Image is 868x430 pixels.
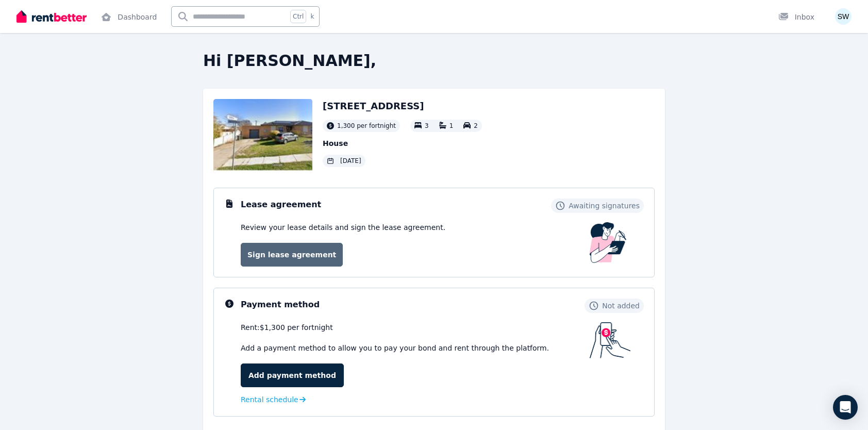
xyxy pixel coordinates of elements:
[835,8,852,25] img: Samantha Wren
[241,299,320,311] h3: Payment method
[203,52,665,70] h2: Hi [PERSON_NAME],
[241,199,321,211] h3: Lease agreement
[16,9,87,24] img: RentBetter
[241,322,590,333] div: Rent: $1,300 per fortnight
[569,201,640,211] span: Awaiting signatures
[590,322,631,358] img: Payment method
[241,394,298,405] span: Rental schedule
[778,12,814,22] div: Inbox
[425,122,429,129] span: 3
[449,122,454,129] span: 1
[833,395,858,420] div: Open Intercom Messenger
[290,10,306,23] span: Ctrl
[241,394,306,405] a: Rental schedule
[590,222,627,263] img: Lease Agreement
[323,138,482,148] p: House
[241,363,344,387] a: Add payment method
[241,222,445,233] p: Review your lease details and sign the lease agreement.
[241,243,343,267] a: Sign lease agreement
[340,157,361,165] span: [DATE]
[213,99,312,173] img: Property Url
[337,122,396,130] span: 1,300 per fortnight
[323,99,482,113] h2: [STREET_ADDRESS]
[241,343,590,353] p: Add a payment method to allow you to pay your bond and rent through the platform.
[602,301,640,311] span: Not added
[310,12,314,21] span: k
[474,122,478,129] span: 2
